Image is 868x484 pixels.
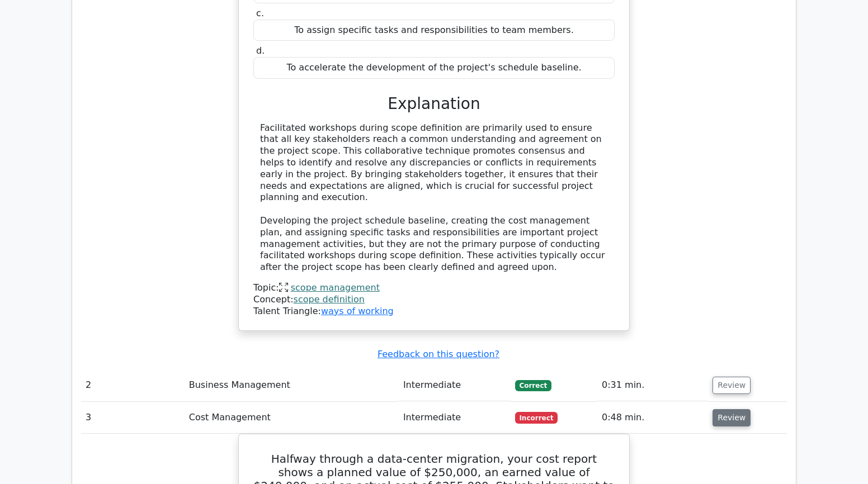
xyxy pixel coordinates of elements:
td: Intermediate [399,369,511,401]
div: Concept: [253,294,615,306]
td: Cost Management [185,402,399,434]
div: Talent Triangle: [253,282,615,317]
td: Intermediate [399,402,511,434]
div: To assign specific tasks and responsibilities to team members. [253,20,615,41]
span: Incorrect [515,412,558,423]
button: Review [713,377,751,394]
span: d. [256,45,265,56]
span: c. [256,8,264,18]
a: scope management [291,282,380,293]
a: scope definition [294,294,365,305]
td: 3 [81,402,185,434]
div: Facilitated workshops during scope definition are primarily used to ensure that all key stakehold... [260,122,608,273]
a: Feedback on this question? [378,349,499,359]
div: To accelerate the development of the project's schedule baseline. [253,57,615,79]
button: Review [713,409,751,426]
span: Correct [515,380,551,391]
a: ways of working [321,306,394,316]
h3: Explanation [260,94,608,113]
td: 0:31 min. [597,369,708,401]
td: 2 [81,369,185,401]
div: Topic: [253,282,615,294]
td: 0:48 min. [597,402,708,434]
td: Business Management [185,369,399,401]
